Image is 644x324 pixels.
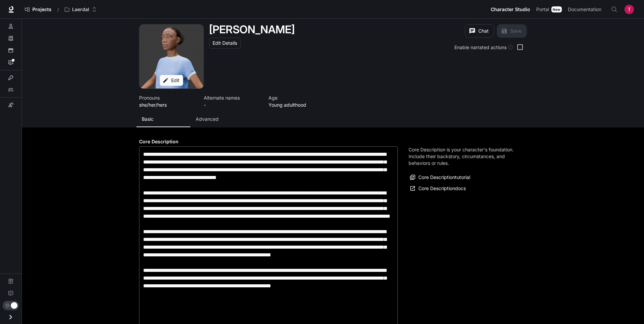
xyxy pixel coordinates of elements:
[3,276,19,287] a: Documentation
[139,25,203,88] div: Avatar image
[624,5,634,14] img: User avatar
[409,146,516,167] p: Core Description is your character's foundation. Include their backstory, circumstances, and beha...
[209,38,240,49] button: Edit Details
[268,101,325,108] p: Young adulthood
[3,45,19,56] a: Scenes
[204,94,260,108] button: Open character details dialog
[3,84,19,95] a: Variables
[534,3,565,16] a: PortalNew
[268,94,325,101] p: Age
[55,6,62,13] div: /
[204,101,260,108] p: -
[72,7,89,12] p: Laerdal
[409,183,468,194] a: Core Descriptiondocs
[465,24,494,38] button: Chat
[22,3,55,16] a: Go to projects
[204,94,260,101] p: Alternate names
[488,3,533,16] a: Character Studio
[454,44,513,51] div: Enable narrated actions
[568,5,601,14] span: Documentation
[209,23,295,36] h1: [PERSON_NAME]
[32,7,52,12] span: Projects
[565,3,606,16] a: Documentation
[3,100,19,110] a: Custom pronunciations
[536,5,549,14] span: Portal
[142,116,154,122] p: Basic
[409,172,472,183] button: Core Descriptiontutorial
[209,24,295,35] button: Open character details dialog
[139,138,398,145] h4: Core Description
[268,94,325,108] button: Open character details dialog
[139,94,196,101] p: Pronouns
[3,288,19,299] a: Feedback
[11,301,18,309] span: Dark mode toggle
[551,6,562,12] div: New
[622,3,636,16] button: User avatar
[491,5,530,14] span: Character Studio
[3,72,19,83] a: Integrations
[139,25,203,88] button: Open character avatar dialog
[3,57,19,68] a: Interactions
[139,101,196,108] p: she/her/hers
[3,310,18,324] button: Open drawer
[139,94,196,108] button: Open character details dialog
[608,3,621,16] button: Open Command Menu
[3,33,19,44] a: Knowledge
[196,116,219,122] p: Advanced
[3,21,19,32] a: Characters
[62,3,100,16] button: Open workspace menu
[160,75,183,86] button: Edit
